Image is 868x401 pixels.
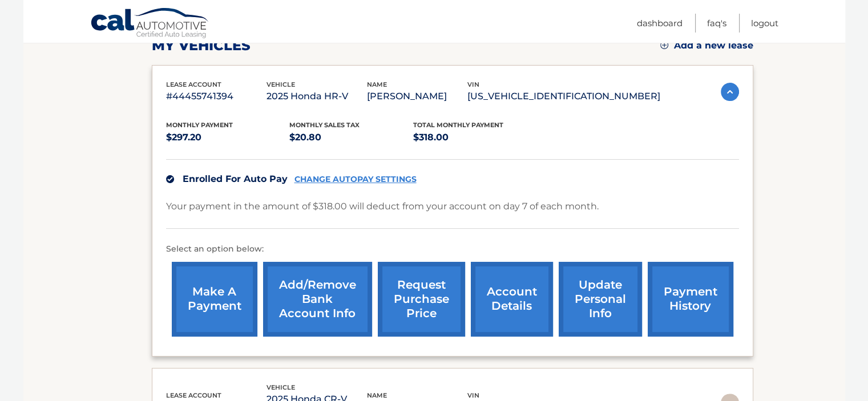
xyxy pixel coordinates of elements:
span: vin [467,80,479,88]
a: FAQ's [707,14,726,33]
a: Cal Automotive [90,7,210,40]
span: Total Monthly Payment [413,121,503,129]
a: account details [471,262,553,337]
p: Your payment in the amount of $318.00 will deduct from your account on day 7 of each month. [166,199,599,214]
span: vin [467,391,479,399]
span: Monthly Payment [166,121,233,129]
a: CHANGE AUTOPAY SETTINGS [294,175,417,184]
img: accordion-active.svg [721,83,739,101]
span: lease account [166,80,221,88]
span: vehicle [267,80,295,88]
p: [PERSON_NAME] [367,88,467,104]
img: add.svg [660,41,668,49]
a: update personal info [559,262,642,337]
p: 2025 Honda HR-V [267,88,367,104]
img: check.svg [166,175,174,183]
p: #44455741394 [166,88,267,104]
h2: my vehicles [152,37,251,54]
a: Add/Remove bank account info [263,262,372,337]
span: name [367,391,387,399]
span: vehicle [267,383,295,391]
p: Select an option below: [166,242,739,256]
span: lease account [166,391,221,399]
p: $20.80 [289,129,413,145]
a: Add a new lease [660,40,753,51]
span: Enrolled For Auto Pay [183,173,288,184]
p: $318.00 [413,129,537,145]
a: payment history [648,262,733,337]
p: [US_VEHICLE_IDENTIFICATION_NUMBER] [467,88,660,104]
span: Monthly sales Tax [289,121,360,129]
a: Logout [751,14,778,33]
a: request purchase price [378,262,465,337]
a: Dashboard [637,14,683,33]
p: $297.20 [166,129,290,145]
a: make a payment [172,262,257,337]
span: name [367,80,387,88]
